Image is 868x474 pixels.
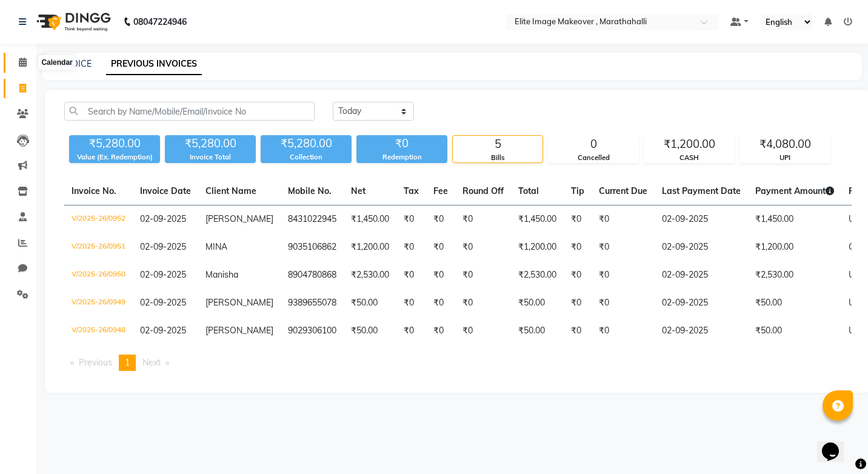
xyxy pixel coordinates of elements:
td: ₹0 [426,317,455,345]
div: Bills [453,153,542,163]
td: ₹50.00 [511,289,564,317]
td: ₹0 [592,317,655,345]
td: ₹0 [396,289,426,317]
b: 08047224946 [133,5,187,39]
td: ₹0 [592,289,655,317]
td: 9029306100 [281,317,344,345]
div: ₹0 [356,135,447,152]
span: Tax [404,185,419,196]
span: UPI [849,297,863,308]
td: ₹1,450.00 [344,205,396,234]
span: [PERSON_NAME] [205,213,273,224]
span: 02-09-2025 [140,241,186,252]
td: ₹0 [564,233,592,261]
div: ₹1,200.00 [644,136,734,153]
td: 9035106862 [281,233,344,261]
td: V/2025-26/0952 [64,205,133,234]
td: ₹0 [396,205,426,234]
div: ₹5,280.00 [165,135,256,152]
td: ₹0 [455,233,511,261]
span: Payment Amount [755,185,834,196]
div: ₹4,080.00 [740,136,830,153]
td: ₹0 [426,205,455,234]
div: 0 [549,136,638,153]
td: ₹1,450.00 [511,205,564,234]
td: ₹1,450.00 [748,205,841,234]
td: ₹1,200.00 [748,233,841,261]
a: PREVIOUS INVOICES [106,53,202,75]
td: ₹0 [426,261,455,289]
td: ₹1,200.00 [344,233,396,261]
input: Search by Name/Mobile/Email/Invoice No [64,102,315,121]
td: ₹0 [455,317,511,345]
td: ₹50.00 [344,289,396,317]
td: ₹0 [592,205,655,234]
td: ₹50.00 [344,317,396,345]
td: ₹2,530.00 [344,261,396,289]
td: ₹50.00 [748,317,841,345]
nav: Pagination [64,355,852,371]
td: ₹0 [592,261,655,289]
span: Fee [433,185,448,196]
span: Last Payment Date [662,185,741,196]
div: Collection [261,152,352,162]
div: Invoice Total [165,152,256,162]
td: V/2025-26/0950 [64,261,133,289]
div: Redemption [356,152,447,162]
td: ₹0 [455,261,511,289]
td: ₹0 [455,205,511,234]
div: CASH [644,153,734,163]
td: ₹0 [426,289,455,317]
td: 02-09-2025 [655,289,748,317]
td: 02-09-2025 [655,205,748,234]
td: 8904780868 [281,261,344,289]
td: 02-09-2025 [655,317,748,345]
span: Current Due [599,185,647,196]
span: Previous [79,357,112,368]
td: ₹0 [396,261,426,289]
td: ₹0 [396,233,426,261]
td: 02-09-2025 [655,261,748,289]
td: ₹0 [564,317,592,345]
td: ₹0 [564,289,592,317]
td: ₹0 [592,233,655,261]
td: ₹0 [564,261,592,289]
td: ₹0 [396,317,426,345]
span: [PERSON_NAME] [205,297,273,308]
td: 8431022945 [281,205,344,234]
div: ₹5,280.00 [69,135,160,152]
span: UPI [849,269,863,280]
td: V/2025-26/0951 [64,233,133,261]
iframe: chat widget [817,426,856,462]
div: 5 [453,136,542,153]
div: UPI [740,153,830,163]
td: ₹50.00 [748,289,841,317]
span: Tip [571,185,584,196]
td: ₹0 [455,289,511,317]
td: V/2025-26/0949 [64,289,133,317]
span: 02-09-2025 [140,297,186,308]
span: 02-09-2025 [140,213,186,224]
span: 1 [125,357,130,368]
td: ₹50.00 [511,317,564,345]
td: ₹2,530.00 [748,261,841,289]
div: ₹5,280.00 [261,135,352,152]
td: ₹0 [564,205,592,234]
span: Invoice No. [72,185,116,196]
img: logo [31,5,114,39]
span: UPI [849,213,863,224]
td: 02-09-2025 [655,233,748,261]
span: UPI [849,325,863,336]
span: 02-09-2025 [140,325,186,336]
td: 9389655078 [281,289,344,317]
span: Net [351,185,366,196]
span: Round Off [462,185,504,196]
span: Mobile No. [288,185,332,196]
td: ₹1,200.00 [511,233,564,261]
span: Manisha [205,269,238,280]
span: MINA [205,241,227,252]
div: Value (Ex. Redemption) [69,152,160,162]
td: ₹2,530.00 [511,261,564,289]
span: Client Name [205,185,256,196]
span: 02-09-2025 [140,269,186,280]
